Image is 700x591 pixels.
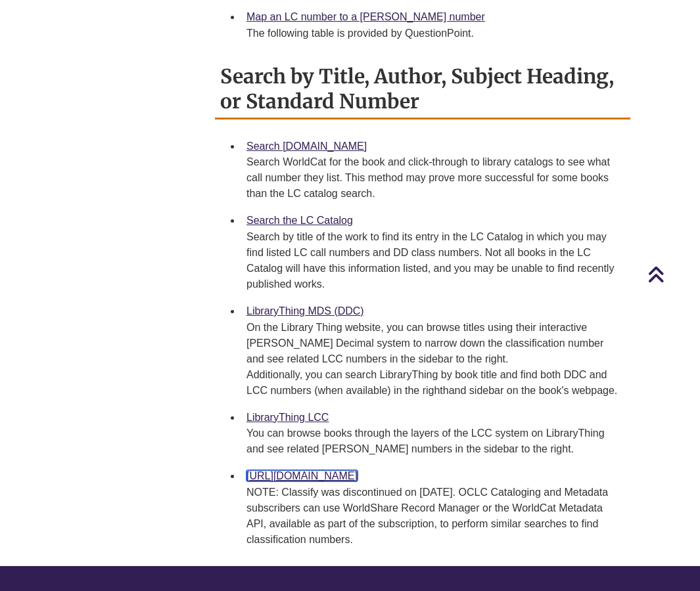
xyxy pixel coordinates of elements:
div: The following table is provided by QuestionPoint. [246,26,620,41]
a: LibraryThing LCC [246,412,329,423]
a: Search [DOMAIN_NAME] [246,141,367,152]
div: Search WorldCat for the book and click-through to library catalogs to see what call number they l... [246,154,620,202]
a: LibraryThing MDS (DDC) [246,305,364,317]
div: On the Library Thing website, you can browse titles using their interactive [PERSON_NAME] Decimal... [246,320,620,399]
a: [URL][DOMAIN_NAME] [246,470,358,481]
a: Search the LC Catalog [246,215,353,226]
h2: Search by Title, Author, Subject Heading, or Standard Number [215,60,630,120]
a: Map an LC number to a [PERSON_NAME] number [246,11,485,22]
div: NOTE: Classify was discontinued on [DATE]. OCLC Cataloging and Metadata subscribers can use World... [246,485,620,548]
div: You can browse books through the layers of the LCC system on LibraryThing and see related [PERSON... [246,426,620,457]
div: Search by title of the work to find its entry in the LC Catalog in which you may find listed LC c... [246,229,620,292]
a: Back to Top [647,265,697,283]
